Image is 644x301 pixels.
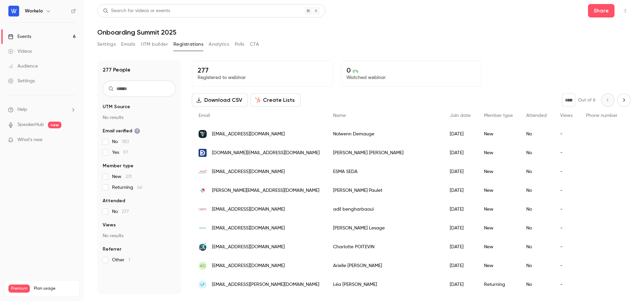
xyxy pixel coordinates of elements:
section: facet-groups [103,103,176,263]
span: No [112,208,129,215]
div: New [477,125,520,143]
span: 180 [122,139,129,144]
img: charlottepoitevincoaching.com [199,243,207,251]
span: What's new [17,136,43,143]
span: [EMAIL_ADDRESS][DOMAIN_NAME] [212,131,285,138]
div: New [477,238,520,256]
div: ESMA SEDA [326,162,443,181]
div: No [520,181,553,200]
span: Premium [8,285,30,293]
span: AC [200,263,206,269]
div: [PERSON_NAME] Paulet [326,181,443,200]
span: Views [103,222,116,228]
div: Audience [8,63,38,70]
button: UTM builder [141,39,168,50]
span: [EMAIL_ADDRESS][DOMAIN_NAME] [212,244,285,251]
span: Other [112,257,130,263]
div: No [520,256,553,275]
h1: 277 People [103,66,130,74]
img: teamstarter.co [199,186,207,195]
div: [DATE] [443,125,477,143]
button: Download CSV [192,93,248,107]
div: New [477,181,520,200]
span: [EMAIL_ADDRESS][DOMAIN_NAME] [212,206,285,213]
span: Help [17,106,27,113]
button: Create Lists [251,93,301,107]
div: No [520,143,553,162]
div: Charlotte POITEVIN [326,238,443,256]
li: help-dropdown-opener [8,106,76,113]
button: Analytics [209,39,229,50]
img: domial.fr [199,168,207,176]
span: [PERSON_NAME][EMAIL_ADDRESS][DOMAIN_NAME] [212,187,319,194]
div: New [477,256,520,275]
div: No [520,200,553,219]
div: [DATE] [443,181,477,200]
div: Arielle [PERSON_NAME] [326,256,443,275]
span: new [48,122,61,128]
button: Registrations [173,39,203,50]
div: Léa [PERSON_NAME] [326,275,443,294]
span: Views [560,113,573,118]
span: UTM Source [103,103,130,110]
div: - [553,256,579,275]
h1: Onboarding Summit 2025 [97,28,631,36]
div: - [553,162,579,181]
h6: Workelo [25,8,43,14]
img: ilevia.keolis.com [199,224,207,232]
div: Settings [8,78,35,84]
p: Registered to webinar [198,74,327,81]
span: Member type [103,163,133,169]
span: New [112,173,132,180]
div: New [477,143,520,162]
span: Plan usage [34,286,75,291]
div: - [553,200,579,219]
div: No [520,162,553,181]
button: Settings [97,39,116,50]
div: Returning [477,275,520,294]
div: [DATE] [443,238,477,256]
span: 0 % [353,69,359,74]
div: - [553,238,579,256]
button: Next page [617,93,631,107]
span: Email verified [103,128,140,134]
div: [DATE] [443,162,477,181]
p: 0 [346,66,476,74]
div: No [520,219,553,238]
p: Out of 6 [578,97,596,103]
div: [DATE] [443,200,477,219]
button: Emails [121,39,135,50]
span: LF [201,282,205,288]
div: - [553,143,579,162]
span: Yes [112,149,128,156]
span: Email [199,113,210,118]
span: 231 [125,174,132,179]
span: 1 [128,258,130,262]
div: - [553,275,579,294]
div: [DATE] [443,275,477,294]
div: [DATE] [443,256,477,275]
span: Member type [484,113,513,118]
div: [DATE] [443,219,477,238]
div: New [477,219,520,238]
button: Polls [235,39,245,50]
span: No [112,138,129,145]
div: Search for videos or events [103,7,170,14]
div: No [520,238,553,256]
div: - [553,125,579,143]
img: livestorm.co [199,130,207,138]
div: New [477,162,520,181]
iframe: Noticeable Trigger [68,137,76,143]
span: [EMAIL_ADDRESS][DOMAIN_NAME] [212,168,285,175]
div: [PERSON_NAME] Lesage [326,219,443,238]
span: 277 [122,209,129,214]
span: Phone number [586,113,618,118]
span: [EMAIL_ADDRESS][DOMAIN_NAME] [212,225,285,232]
div: - [553,219,579,238]
div: No [520,125,553,143]
div: New [477,200,520,219]
div: [PERSON_NAME] [PERSON_NAME] [326,143,443,162]
div: No [520,275,553,294]
span: Returning [112,184,143,191]
span: [DOMAIN_NAME][EMAIL_ADDRESS][DOMAIN_NAME] [212,149,320,157]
